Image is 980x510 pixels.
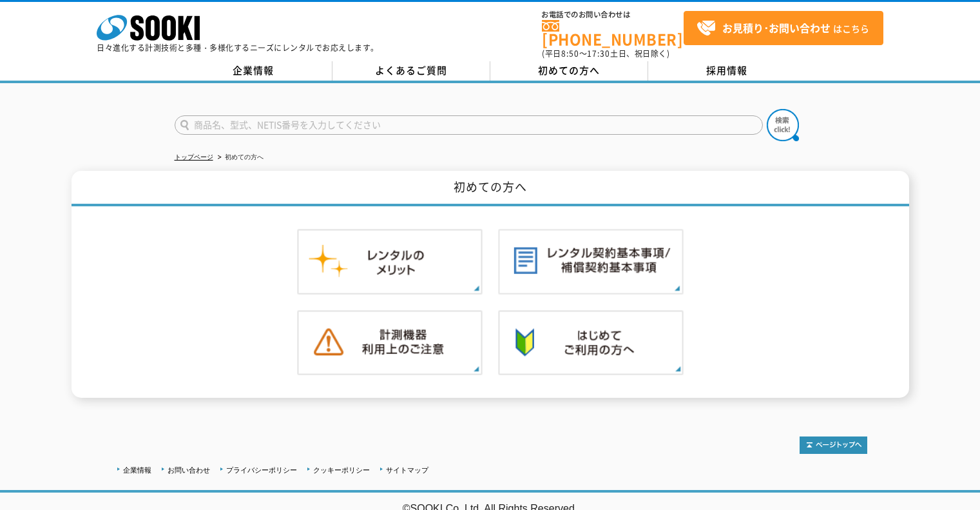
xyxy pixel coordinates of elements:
[226,466,297,474] a: プライバシーポリシー
[215,151,264,164] li: 初めての方へ
[697,19,869,38] span: はこちら
[97,44,379,52] p: 日々進化する計測技術と多種・多様化するニーズにレンタルでお応えします。
[648,61,806,81] a: 採用情報
[542,11,684,19] span: お電話でのお問い合わせは
[542,48,669,59] span: (平日 ～ 土日、祝日除く)
[587,48,610,59] span: 17:30
[542,20,684,46] a: [PHONE_NUMBER]
[313,466,370,474] a: クッキーポリシー
[800,436,867,454] img: トップページへ
[297,229,483,295] img: レンタルのメリット
[490,61,648,81] a: 初めての方へ
[168,466,210,474] a: お問い合わせ
[684,11,883,45] a: お見積り･お問い合わせはこちら
[72,171,909,206] h1: 初めての方へ
[538,63,600,77] span: 初めての方へ
[498,310,684,376] img: 初めての方へ
[175,115,763,135] input: 商品名、型式、NETIS番号を入力してください
[722,20,831,35] strong: お見積り･お問い合わせ
[386,466,428,474] a: サイトマップ
[498,229,684,295] img: レンタル契約基本事項／補償契約基本事項
[123,466,151,474] a: 企業情報
[297,310,483,376] img: 計測機器ご利用上のご注意
[767,109,799,141] img: btn_search.png
[175,153,213,161] a: トップページ
[332,61,490,81] a: よくあるご質問
[561,48,579,59] span: 8:50
[175,61,332,81] a: 企業情報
